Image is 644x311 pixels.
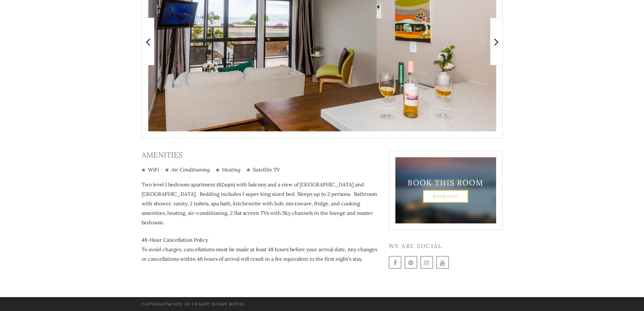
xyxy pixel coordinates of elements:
h3: Amenities [142,151,379,160]
p: Copyright@2025 Le Chalet suisse Motel [142,301,317,308]
li: Satellite TV [246,166,280,173]
h3: Book This Room [406,178,485,187]
li: WiFi [142,166,159,173]
li: Air Conditioning [165,166,210,173]
h3: We are social [389,243,503,250]
p: Two level 1 bedroom apartment (62sqm) with balcony and a view of [GEOGRAPHIC_DATA] and [GEOGRAPHI... [142,180,379,227]
p: 48-Hour Cancellation Policy To avoid charges, cancellations must be made at least 48 hours before... [142,235,379,264]
li: Heating [216,166,240,173]
a: Book Now [423,190,468,202]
